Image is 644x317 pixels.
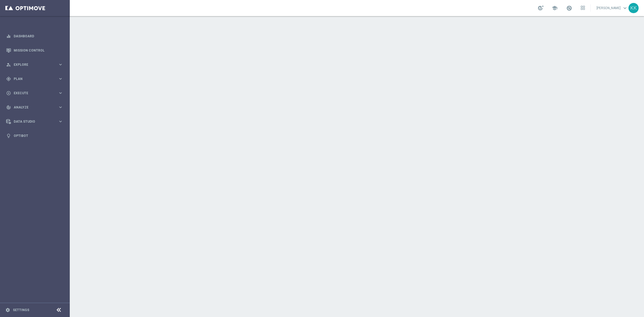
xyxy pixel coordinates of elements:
[58,119,63,124] i: keyboard_arrow_right
[6,43,63,57] div: Mission Control
[6,48,63,53] button: Mission Control
[58,105,63,110] i: keyboard_arrow_right
[6,63,63,67] button: person_search Explore keyboard_arrow_right
[552,5,558,11] span: school
[14,129,63,143] a: Optibot
[6,91,58,96] div: Execute
[6,77,63,81] button: gps_fixed Plan keyboard_arrow_right
[6,91,11,96] i: play_circle_outline
[6,29,63,43] div: Dashboard
[14,106,58,109] span: Analyze
[628,3,639,13] div: KK
[14,29,63,43] a: Dashboard
[6,119,63,124] button: Data Studio keyboard_arrow_right
[14,43,63,57] a: Mission Control
[6,134,63,138] button: lightbulb Optibot
[622,5,628,11] span: keyboard_arrow_down
[14,63,58,66] span: Explore
[13,308,29,312] a: Settings
[6,62,11,67] i: person_search
[6,34,63,38] button: equalizer Dashboard
[6,119,58,124] div: Data Studio
[6,105,63,110] button: track_changes Analyze keyboard_arrow_right
[596,4,628,12] a: [PERSON_NAME]keyboard_arrow_down
[14,120,58,123] span: Data Studio
[5,308,10,312] i: settings
[14,77,58,81] span: Plan
[6,62,58,67] div: Explore
[6,91,63,95] button: play_circle_outline Execute keyboard_arrow_right
[6,105,11,110] i: track_changes
[6,133,11,138] i: lightbulb
[6,76,58,81] div: Plan
[58,62,63,67] i: keyboard_arrow_right
[58,90,63,96] i: keyboard_arrow_right
[6,76,11,81] i: gps_fixed
[6,129,63,143] div: Optibot
[6,105,58,110] div: Analyze
[58,76,63,81] i: keyboard_arrow_right
[14,92,58,95] span: Execute
[6,34,11,39] i: equalizer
